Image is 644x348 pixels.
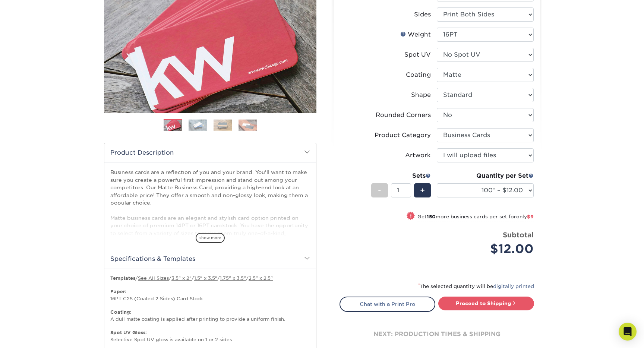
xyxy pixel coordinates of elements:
[340,297,435,311] a: Chat with a Print Pro
[619,323,637,341] div: Open Intercom Messenger
[375,131,431,140] div: Product Category
[249,275,273,281] a: 2.5" x 2.5"
[196,233,225,243] span: show more
[220,275,246,281] a: 1.75" x 3.5"
[110,330,147,335] strong: Spot UV Gloss:
[104,249,316,268] h2: Specifications & Templates
[417,214,534,221] small: Get more business cards per set for
[189,119,207,131] img: Business Cards 02
[427,214,436,219] strong: 150
[378,185,381,196] span: -
[527,214,534,219] span: $9
[438,297,534,310] a: Proceed to Shipping
[110,275,135,281] b: Templates
[214,119,232,131] img: Business Cards 03
[503,231,534,239] strong: Subtotal
[171,275,192,281] a: 3.5" x 2"
[442,240,534,258] div: $12.00
[110,309,132,315] strong: Coating:
[371,171,431,180] div: Sets
[493,284,534,289] a: digitally printed
[2,325,63,345] iframe: Google Customer Reviews
[420,185,425,196] span: +
[138,275,169,281] a: See All Sizes
[110,289,126,294] strong: Paper:
[410,212,412,220] span: !
[516,214,534,219] span: only
[406,70,431,79] div: Coating
[376,111,431,120] div: Rounded Corners
[110,168,310,275] p: Business cards are a reflection of you and your brand. You'll want to make sure you create a powe...
[404,50,431,59] div: Spot UV
[239,119,257,131] img: Business Cards 04
[104,143,316,162] h2: Product Description
[405,151,431,160] div: Artwork
[194,275,217,281] a: 1.5" x 3.5"
[414,10,431,19] div: Sides
[437,171,534,180] div: Quantity per Set
[411,91,431,99] div: Shape
[400,30,431,39] div: Weight
[164,116,182,135] img: Business Cards 01
[418,284,534,289] small: The selected quantity will be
